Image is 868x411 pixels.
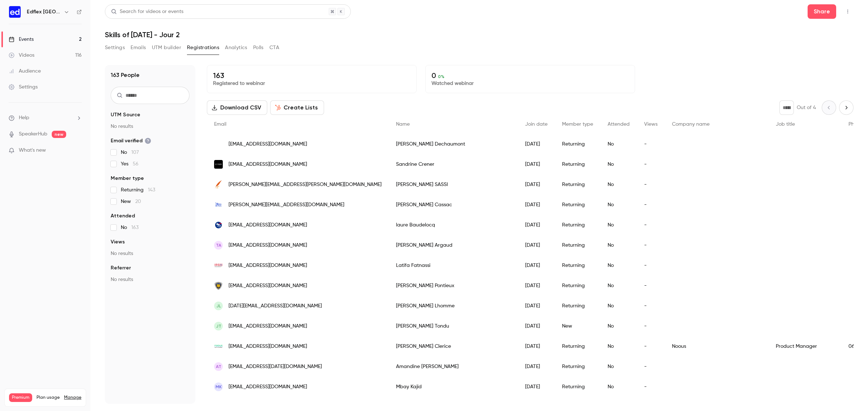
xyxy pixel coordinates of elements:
img: eaudeparis.fr [214,200,223,209]
div: Latifa Fatnassi [389,255,518,276]
button: Analytics [225,42,247,53]
div: No [600,316,637,336]
span: [EMAIL_ADDRESS][DOMAIN_NAME] [229,323,307,330]
span: No [121,224,139,231]
div: - [637,134,665,154]
span: No [121,149,139,156]
div: [DATE] [518,235,555,255]
span: Referrer [111,264,131,272]
div: Settings [9,83,38,91]
img: noous.co [214,342,223,351]
span: JL [216,303,221,309]
p: No results [111,250,190,257]
span: What's new [19,147,46,154]
div: No [600,195,637,215]
button: Download CSV [207,100,267,115]
img: Edflex France [9,6,21,18]
div: [DATE] [518,356,555,377]
div: [PERSON_NAME] Cassac [389,195,518,215]
div: [PERSON_NAME] Lhomme [389,296,518,316]
button: Polls [253,42,264,53]
div: [DATE] [518,134,555,154]
span: [EMAIL_ADDRESS][DOMAIN_NAME] [229,383,307,391]
img: nelixair.com [214,180,223,189]
span: [PERSON_NAME][EMAIL_ADDRESS][PERSON_NAME][DOMAIN_NAME] [229,403,382,411]
div: - [637,255,665,276]
a: Manage [64,395,81,401]
div: Returning [555,174,600,195]
span: [EMAIL_ADDRESS][DOMAIN_NAME] [229,221,307,229]
span: new [52,131,66,138]
div: Returning [555,255,600,276]
div: Noous [665,336,769,356]
div: [PERSON_NAME] Clerice [389,336,518,356]
div: - [637,154,665,174]
span: Views [111,238,125,246]
li: help-dropdown-opener [9,114,82,122]
span: [EMAIL_ADDRESS][DOMAIN_NAME] [229,242,307,249]
a: SpeakerHub [19,130,47,138]
img: formobilis.com [214,142,223,146]
img: lvmh.com [214,160,223,169]
span: Email [214,122,226,127]
span: [EMAIL_ADDRESS][DOMAIN_NAME] [229,262,307,269]
h1: 163 People [111,71,140,79]
span: [EMAIL_ADDRESS][DOMAIN_NAME] [229,161,307,168]
div: Returning [555,336,600,356]
div: Returning [555,195,600,215]
div: No [600,296,637,316]
span: 107 [131,150,139,155]
p: Out of 4 [797,104,816,111]
span: 20 [135,199,141,204]
span: Name [396,122,410,127]
div: [DATE] [518,174,555,195]
p: 163 [213,71,410,80]
div: Returning [555,134,600,154]
img: irsn.fr [214,261,223,270]
span: 56 [133,161,139,166]
div: No [600,255,637,276]
div: - [637,215,665,235]
span: Company name [672,122,710,127]
span: Attended [111,212,135,220]
span: Premium [9,393,32,402]
div: No [600,134,637,154]
div: [PERSON_NAME] Argaud [389,235,518,255]
div: Amandine [PERSON_NAME] [389,356,518,377]
span: [EMAIL_ADDRESS][DOMAIN_NAME] [229,140,307,148]
div: - [637,356,665,377]
div: New [555,316,600,336]
div: No [600,215,637,235]
span: Returning [121,186,155,194]
p: 0 [431,71,629,80]
span: Member type [562,122,593,127]
div: - [637,296,665,316]
img: ieseg.fr [214,281,223,290]
div: Sandrine Crener [389,154,518,174]
iframe: Noticeable Trigger [73,147,82,154]
span: [EMAIL_ADDRESS][DATE][DOMAIN_NAME] [229,363,322,371]
span: Job title [776,122,795,127]
span: Email verified [111,137,151,144]
div: [DATE] [518,336,555,356]
div: [DATE] [518,215,555,235]
span: 143 [148,187,155,192]
span: [EMAIL_ADDRESS][DOMAIN_NAME] [229,282,307,290]
div: No [600,377,637,397]
div: [DATE] [518,255,555,276]
div: [DATE] [518,154,555,174]
span: Attended [608,122,630,127]
div: [PERSON_NAME] Dechaumont [389,134,518,154]
span: [DATE][EMAIL_ADDRESS][DOMAIN_NAME] [229,302,322,310]
div: [DATE] [518,296,555,316]
h6: Edflex [GEOGRAPHIC_DATA] [27,8,61,16]
div: Returning [555,235,600,255]
div: Returning [555,356,600,377]
span: UTM Source [111,111,140,118]
div: - [637,336,665,356]
div: Product Manager [769,336,841,356]
span: 0 % [438,74,444,79]
div: Mbay Kajid [389,377,518,397]
div: Returning [555,215,600,235]
section: facet-groups [111,111,190,283]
